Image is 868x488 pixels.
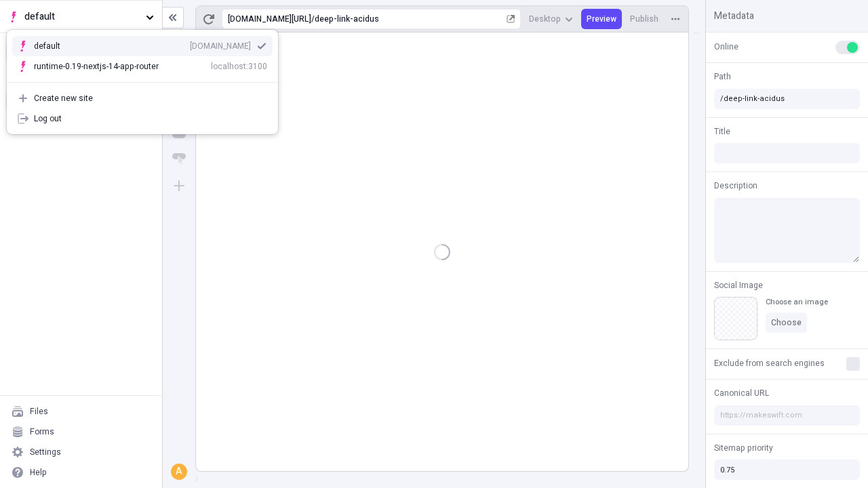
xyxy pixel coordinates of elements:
div: / [311,14,315,24]
input: https://makeswift.com [714,405,860,426]
span: Description [714,180,757,192]
div: [DOMAIN_NAME] [190,41,251,52]
div: A [172,465,186,479]
div: runtime-0.19-nextjs-14-app-router [34,61,159,72]
div: Files [30,406,48,417]
span: Path [714,70,731,83]
div: localhost:3100 [211,61,267,72]
span: Exclude from search engines [714,357,825,369]
span: Preview [587,14,616,24]
div: Forms [30,426,54,437]
span: default [24,9,140,24]
span: Online [714,41,738,53]
span: Publish [630,14,658,24]
span: Canonical URL [714,387,769,399]
div: [URL][DOMAIN_NAME] [228,14,311,24]
span: Sitemap priority [714,442,773,454]
div: deep-link-acidus [315,14,504,24]
div: Suggestions [7,30,278,82]
span: Choose [771,317,802,328]
div: Help [30,467,47,478]
span: Title [714,125,730,138]
div: default [34,41,81,52]
button: Button [167,146,191,171]
button: Preview [581,9,622,29]
button: Desktop [524,9,578,29]
div: Settings [30,447,61,457]
span: Social Image [714,279,763,291]
button: Publish [625,9,664,29]
span: Desktop [529,14,561,24]
div: Choose an image [766,297,828,307]
button: Choose [766,312,807,333]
